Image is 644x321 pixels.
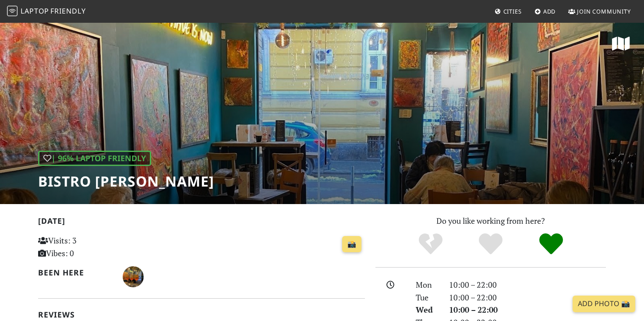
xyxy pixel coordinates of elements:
[375,215,606,227] p: Do you like working from here?
[123,266,144,287] img: 3350-velina.jpg
[410,303,444,316] div: Wed
[342,236,361,253] a: 📸
[38,216,365,229] h2: [DATE]
[491,4,525,19] a: Cities
[38,268,112,277] h2: Been here
[38,173,214,190] h1: Bistro [PERSON_NAME]
[573,296,635,312] a: Add Photo 📸
[38,234,140,260] p: Visits: 3 Vibes: 0
[400,232,461,256] div: No
[410,279,444,291] div: Mon
[521,232,581,256] div: Definitely!
[7,6,18,16] img: LaptopFriendly
[460,232,521,256] div: Yes
[444,279,611,291] div: 10:00 – 22:00
[531,4,559,19] a: Add
[7,4,86,19] a: LaptopFriendly LaptopFriendly
[123,271,144,281] span: Velina Milcheva
[577,7,631,15] span: Join Community
[444,291,611,304] div: 10:00 – 22:00
[21,6,49,16] span: Laptop
[38,310,365,319] h2: Reviews
[410,291,444,304] div: Tue
[503,7,522,15] span: Cities
[38,151,151,166] div: | 96% Laptop Friendly
[444,303,611,316] div: 10:00 – 22:00
[50,6,85,16] span: Friendly
[543,7,556,15] span: Add
[565,4,634,19] a: Join Community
